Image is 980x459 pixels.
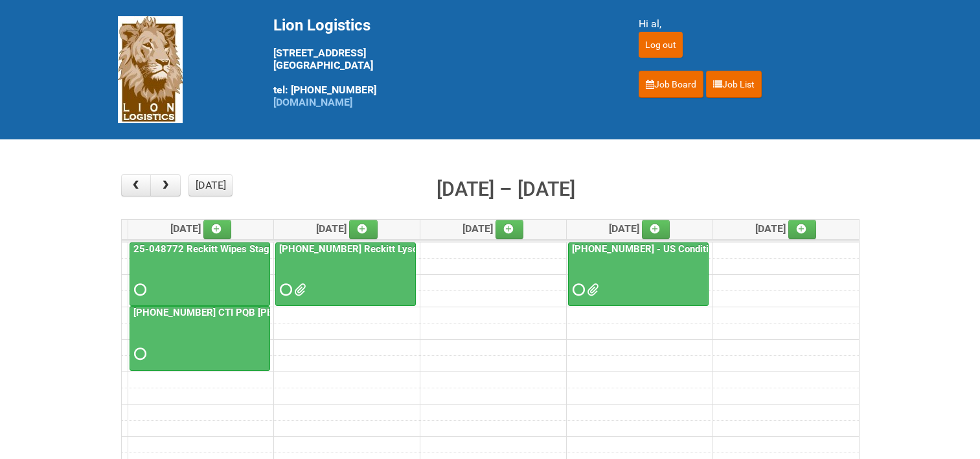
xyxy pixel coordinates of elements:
[273,16,606,108] div: [STREET_ADDRESS] [GEOGRAPHIC_DATA] tel: [PHONE_NUMBER]
[587,285,596,294] span: MDN (2).xlsx MDN.xlsx JNF.DOC
[131,307,372,318] a: [PHONE_NUMBER] CTI PQB [PERSON_NAME] Real US
[131,243,286,255] a: 25-048772 Reckitt Wipes Stage 4
[277,243,488,255] a: [PHONE_NUMBER] Reckitt Lysol Wipes Stage 4
[639,16,863,32] div: Hi al,
[170,222,232,235] span: [DATE]
[642,220,670,239] a: Add an event
[788,220,817,239] a: Add an event
[273,16,370,34] span: Lion Logistics
[280,285,289,294] span: Requested
[349,220,378,239] a: Add an event
[609,222,670,235] span: [DATE]
[706,71,762,98] a: Job List
[639,32,683,58] input: Log out
[294,285,303,294] span: 25-048772-01 Blinding MOR.xlsm 2UP LABEL-LYSOL (CODE 405).doc 2UP LABEL-CLOROX (CODE 269).doc 2UP...
[496,220,524,239] a: Add an event
[273,96,352,108] a: [DOMAIN_NAME]
[118,63,183,75] a: Lion Logistics
[134,285,143,294] span: Requested
[203,220,232,239] a: Add an event
[188,174,233,196] button: [DATE]
[437,174,575,204] h2: [DATE] – [DATE]
[569,243,788,255] a: [PHONE_NUMBER] - US Conditioner Product Test
[275,242,416,307] a: [PHONE_NUMBER] Reckitt Lysol Wipes Stage 4
[639,71,703,98] a: Job Board
[755,222,817,235] span: [DATE]
[568,242,709,307] a: [PHONE_NUMBER] - US Conditioner Product Test
[130,242,270,307] a: 25-048772 Reckitt Wipes Stage 4
[134,349,143,359] span: Requested
[462,222,524,235] span: [DATE]
[316,222,378,235] span: [DATE]
[130,306,270,370] a: [PHONE_NUMBER] CTI PQB [PERSON_NAME] Real US
[118,16,183,123] img: Lion Logistics
[573,285,582,294] span: Requested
